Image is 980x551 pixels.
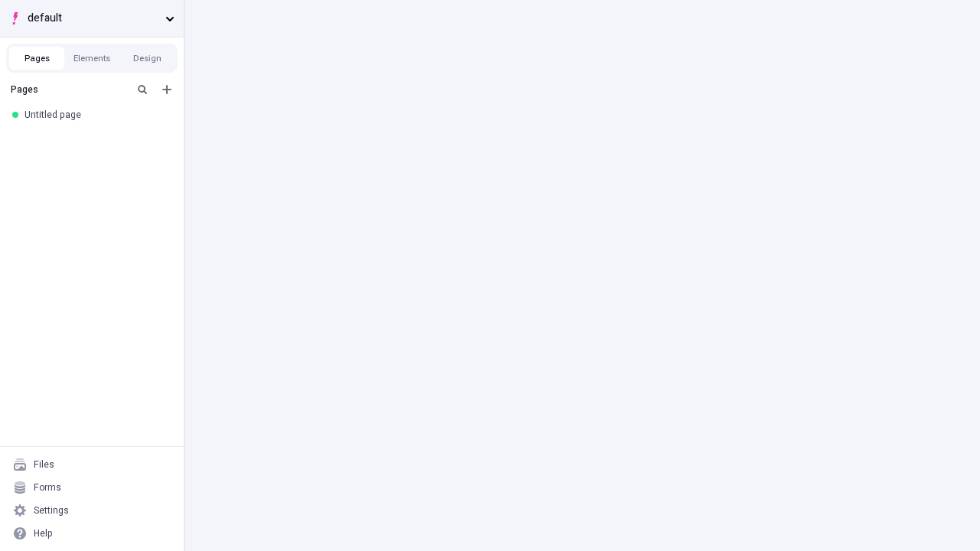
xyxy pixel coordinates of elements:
[34,481,61,494] div: Forms
[24,109,165,121] div: Untitled page
[34,504,69,517] div: Settings
[119,47,175,70] button: Design
[158,80,176,99] button: Add new
[11,83,127,96] div: Pages
[28,10,159,27] span: default
[9,47,64,70] button: Pages
[34,458,54,471] div: Files
[64,47,119,70] button: Elements
[34,527,53,540] div: Help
